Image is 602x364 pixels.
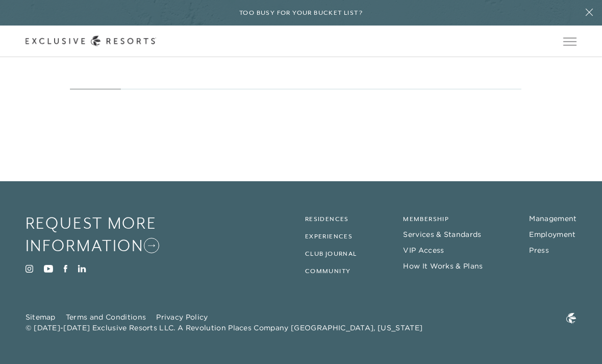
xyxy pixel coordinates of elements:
[529,230,575,239] a: Employment
[529,214,576,223] a: Management
[403,246,444,255] a: VIP Access
[305,268,351,275] a: Community
[403,215,449,223] a: Membership
[305,250,357,257] a: Club Journal
[305,233,353,240] a: Experiences
[156,312,208,322] a: Privacy Policy
[26,312,56,322] a: Sitemap
[563,38,576,45] button: Open navigation
[403,261,483,271] a: How It Works & Plans
[239,8,363,18] h6: Too busy for your bucket list?
[305,215,349,223] a: Residences
[403,230,481,239] a: Services & Standards
[26,212,200,257] a: Request More Information
[26,323,423,333] span: © [DATE]-[DATE] Exclusive Resorts LLC. A Revolution Places Company [GEOGRAPHIC_DATA], [US_STATE]
[66,312,146,322] a: Terms and Conditions
[529,246,549,255] a: Press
